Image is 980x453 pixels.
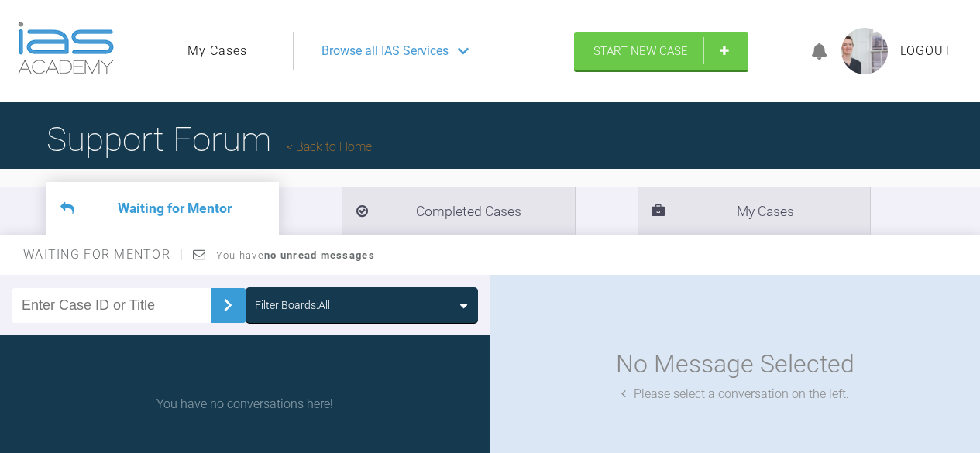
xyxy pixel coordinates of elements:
[264,249,375,261] strong: no unread messages
[621,384,849,404] div: Please select a conversation on the left.
[46,182,279,235] li: Waiting for Mentor
[593,44,688,58] span: Start New Case
[287,139,372,154] a: Back to Home
[215,293,240,317] img: chevronRight.28bd32b0.svg
[23,247,184,262] span: Waiting for Mentor
[12,288,211,323] input: Enter Case ID or Title
[638,187,870,235] li: My Cases
[18,22,114,74] img: logo-light.3e3ef733.png
[187,41,247,61] a: My Cases
[900,41,952,61] a: Logout
[616,345,854,384] div: No Message Selected
[841,28,888,74] img: profile.png
[574,32,748,70] a: Start New Case
[322,41,449,61] span: Browse all IAS Services
[46,112,372,166] h1: Support Forum
[255,297,330,314] div: Filter Boards: All
[216,249,375,261] span: You have
[342,187,575,235] li: Completed Cases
